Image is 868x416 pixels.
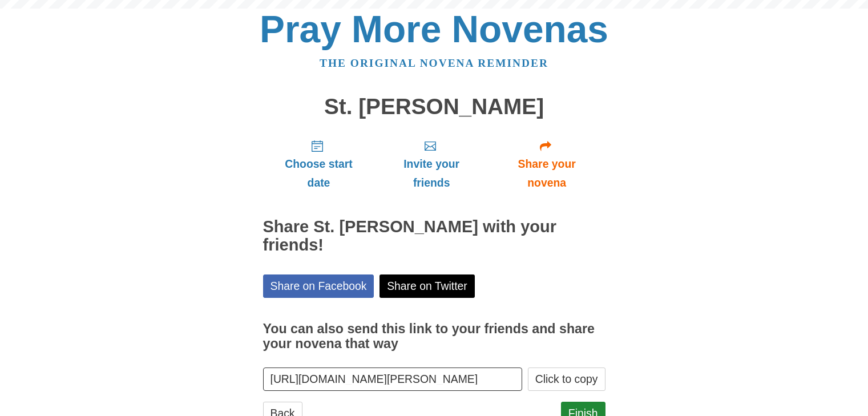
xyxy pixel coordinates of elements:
button: Click to copy [528,367,605,391]
h2: Share St. [PERSON_NAME] with your friends! [263,218,605,255]
a: Choose start date [263,130,375,198]
span: Choose start date [274,155,364,192]
span: Share your novena [500,155,594,192]
h1: St. [PERSON_NAME] [263,95,605,119]
a: Pray More Novenas [260,8,608,50]
span: Invite your friends [386,155,477,192]
a: Share on Twitter [380,274,475,298]
a: Share on Facebook [263,274,374,298]
h3: You can also send this link to your friends and share your novena that way [263,322,605,351]
a: Share your novena [488,130,605,198]
a: The original novena reminder [320,57,548,69]
a: Invite your friends [374,130,488,198]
